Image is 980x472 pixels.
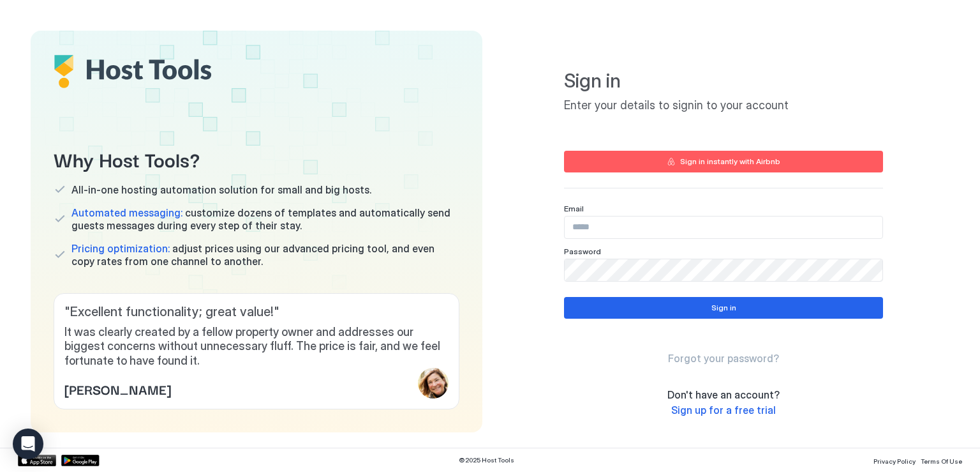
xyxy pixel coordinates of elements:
a: App Store [18,455,56,466]
button: Sign in instantly with Airbnb [564,151,883,172]
span: Sign in [564,69,883,93]
span: Pricing optimization: [71,242,170,255]
button: Sign in [564,297,883,319]
div: Open Intercom Messenger [13,429,43,459]
span: [PERSON_NAME] [64,379,171,399]
span: Don't have an account? [667,388,780,401]
span: customize dozens of templates and automatically send guests messages during every step of their s... [71,206,459,232]
span: Why Host Tools? [54,144,459,173]
span: adjust prices using our advanced pricing tool, and even copy rates from one channel to another. [71,242,459,268]
span: Terms Of Use [921,457,962,465]
span: Password [564,247,601,256]
span: Sign up for a free trial [671,404,776,416]
span: © 2025 Host Tools [459,456,514,464]
span: Automated messaging: [71,206,182,219]
a: Sign up for a free trial [671,404,776,417]
input: Input Field [565,217,882,238]
span: Enter your details to signin to your account [564,98,883,113]
div: Sign in instantly with Airbnb [680,156,780,167]
span: All-in-one hosting automation solution for small and big hosts. [71,183,371,196]
a: Google Play Store [61,455,100,466]
span: Privacy Policy [873,457,916,465]
div: profile [418,368,449,399]
input: Input Field [565,259,882,281]
span: " Excellent functionality; great value! " [64,304,449,320]
span: Email [564,204,584,213]
a: Forgot your password? [668,352,779,365]
span: It was clearly created by a fellow property owner and addresses our biggest concerns without unne... [64,325,449,369]
span: Forgot your password? [668,352,779,365]
a: Terms Of Use [921,453,962,467]
div: Sign in [711,302,736,314]
a: Privacy Policy [873,453,916,467]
